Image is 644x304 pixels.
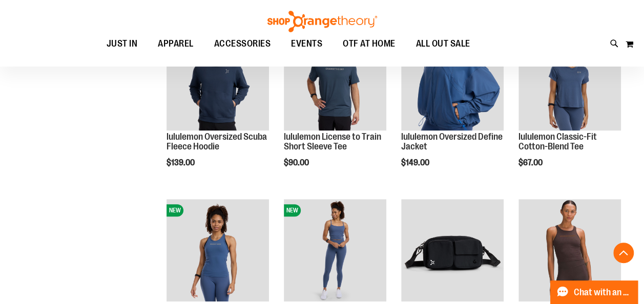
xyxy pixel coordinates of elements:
[167,132,267,152] a: lululemon Oversized Scuba Fleece Hoodie
[518,132,597,152] a: lululemon Classic-Fit Cotton-Blend Tee
[291,32,322,55] span: EVENTS
[284,28,386,131] img: lululemon License to Train Short Sleeve Tee
[518,28,621,132] a: lululemon Classic-Fit Cotton-Blend TeeNEW
[401,132,503,152] a: lululemon Oversized Define Jacket
[284,28,386,132] a: lululemon License to Train Short Sleeve TeeNEW
[167,199,269,303] a: lululemon Align Waist Length Racerback TankNEW
[284,158,310,167] span: $90.00
[167,204,183,216] span: NEW
[550,280,638,304] button: Chat with an Expert
[416,32,470,55] span: ALL OUT SALE
[167,28,269,132] a: lululemon Oversized Scuba Fleece HoodieNEW
[343,32,396,55] span: OTF AT HOME
[518,199,621,301] img: lululemon Ebb to Street Cropped Racerback Tank
[284,132,381,152] a: lululemon License to Train Short Sleeve Tee
[396,23,509,193] div: product
[401,28,504,132] a: lululemon Oversized Define JacketNEW
[167,28,269,131] img: lululemon Oversized Scuba Fleece Hoodie
[107,32,138,55] span: JUST IN
[284,199,386,303] a: lululemon Wunder Train Strappy TankNEW
[613,243,634,263] button: Back To Top
[279,23,391,193] div: product
[167,199,269,301] img: lululemon Align Waist Length Racerback Tank
[158,32,194,55] span: APPAREL
[518,199,621,303] a: lululemon Ebb to Street Cropped Racerback Tank
[401,158,431,167] span: $149.00
[161,23,274,193] div: product
[518,28,621,131] img: lululemon Classic-Fit Cotton-Blend Tee
[401,199,504,301] img: lululemon Multi-Pocket Crossbody
[574,288,632,297] span: Chat with an Expert
[214,32,271,55] span: ACCESSORIES
[284,204,301,216] span: NEW
[401,199,504,303] a: lululemon Multi-Pocket Crossbody
[284,199,386,301] img: lululemon Wunder Train Strappy Tank
[513,23,626,193] div: product
[167,158,196,167] span: $139.00
[266,11,379,32] img: Shop Orangetheory
[518,158,544,167] span: $67.00
[401,28,504,131] img: lululemon Oversized Define Jacket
